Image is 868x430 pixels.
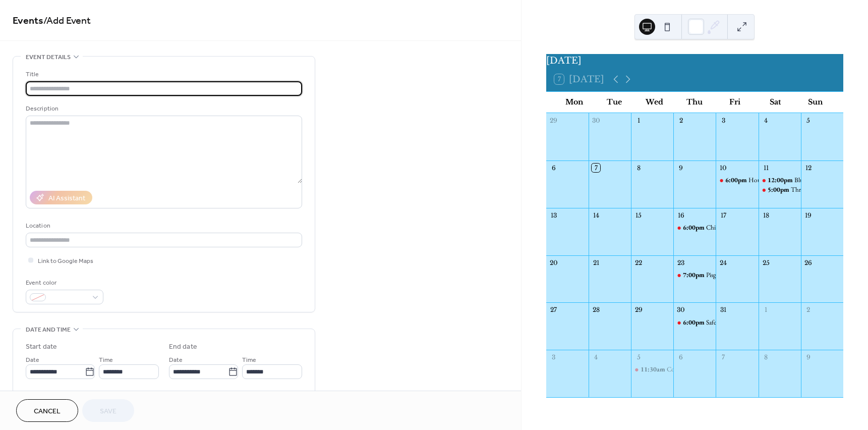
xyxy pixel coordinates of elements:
div: Safelight- Night of Hope [673,318,716,327]
div: Community Foundation of Henderson County Annual Luncheon [631,365,673,374]
div: Thrive- Bids & Blues [791,185,844,194]
div: Thu [674,92,715,113]
div: 2 [804,306,813,314]
div: 2 [677,116,685,125]
div: 16 [677,211,685,220]
div: 28 [592,306,600,314]
span: 6:00pm [683,318,706,327]
div: Children & Family Resource Center- Harvest Dinner [673,223,716,232]
div: 18 [762,211,770,220]
div: 22 [634,258,643,267]
span: 5:00pm [768,185,791,194]
div: 30 [677,306,685,314]
span: Event details [26,52,71,63]
div: Location [26,221,300,231]
span: 11:30am [641,365,667,374]
div: 26 [804,258,813,267]
a: Events [13,11,43,31]
span: Time [242,355,256,365]
span: Time [99,355,113,365]
div: Pisgah Legal Services- Justice Forum [706,271,797,280]
div: 9 [804,353,813,362]
div: 23 [677,258,685,267]
div: 4 [592,353,600,362]
span: 6:00pm [683,223,706,232]
div: Event color [26,278,101,288]
div: Sun [795,92,835,113]
span: Date [169,355,183,365]
div: 7 [592,164,600,172]
div: Pisgah Legal Services- Justice Forum [673,271,716,280]
div: 4 [762,116,770,125]
div: 12 [804,164,813,172]
span: 7:00pm [683,271,706,280]
div: 14 [592,211,600,220]
div: [DATE] [546,54,843,67]
div: 11 [762,164,770,172]
div: 6 [677,353,685,362]
div: 8 [634,164,643,172]
div: 8 [762,353,770,362]
div: 24 [719,258,728,267]
span: / Add Event [43,11,91,31]
div: 7 [719,353,728,362]
div: Mon [554,92,595,113]
div: 1 [762,306,770,314]
div: 21 [592,258,600,267]
span: Link to Google Maps [38,256,93,266]
div: 9 [677,164,685,172]
div: Fri [715,92,755,113]
div: 5 [804,116,813,125]
div: 30 [592,116,600,125]
div: 25 [762,258,770,267]
div: End date [169,342,197,352]
span: 6:00pm [725,176,748,185]
div: Description [26,103,300,114]
div: 17 [719,211,728,220]
div: 3 [549,353,558,362]
button: Cancel [16,399,78,422]
div: Title [26,69,300,80]
div: Safelight- Night of Hope [706,318,770,327]
div: 3 [719,116,728,125]
div: Children & Family Resource Center- Harvest Dinner [706,223,840,232]
div: Housing Assistance Corporation - Annual Gala [716,176,758,185]
div: 6 [549,164,558,172]
div: 31 [719,306,728,314]
div: 29 [549,116,558,125]
div: 19 [804,211,813,220]
div: Blue Ridge Humane Society's 75th Birthday Bash [759,176,801,185]
div: 5 [634,353,643,362]
div: 1 [634,116,643,125]
div: Wed [634,92,675,113]
span: Cancel [34,406,61,417]
span: Date and time [26,325,71,335]
div: Start date [26,342,57,352]
div: Community Foundation of [GEOGRAPHIC_DATA] Annual Luncheon [667,365,857,374]
div: 13 [549,211,558,220]
div: 15 [634,211,643,220]
span: Date [26,355,39,365]
div: Thrive- Bids & Blues [759,185,801,194]
div: 10 [719,164,728,172]
div: Tue [594,92,634,113]
div: 20 [549,258,558,267]
span: 12:00pm [768,176,794,185]
div: Sat [755,92,795,113]
div: 29 [634,306,643,314]
div: 27 [549,306,558,314]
